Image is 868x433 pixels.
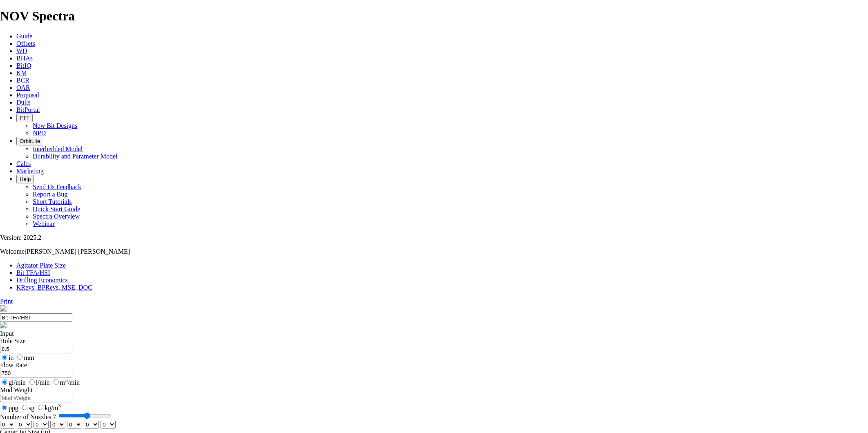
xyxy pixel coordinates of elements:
a: Drilling Economics [16,277,68,283]
a: New Bit Designs [33,122,77,129]
a: Offsets [16,40,35,47]
input: l/min [29,379,35,385]
a: KRevs, BPRevs, MSE, DOC [16,284,92,291]
button: FTT [16,114,33,122]
a: BitPortal [16,106,40,113]
a: Guide [16,33,32,40]
a: Dulls [16,99,31,106]
label: kg/m [36,404,61,411]
span: FTT [20,115,29,121]
input: mm [17,355,22,360]
a: Agitator Plate Size [16,262,66,269]
a: BHAs [16,55,33,62]
label: l/min [27,379,50,386]
a: BCR [16,77,29,84]
a: Webinar [33,220,55,227]
span: OrbitLite [20,138,40,144]
span: [PERSON_NAME] [PERSON_NAME] [25,248,130,255]
a: Report a Bug [33,191,67,198]
button: Help [16,175,34,183]
a: Send Us Feedback [33,183,81,190]
sup: 3 [58,402,61,408]
input: ppg [2,405,7,410]
a: Bit TFA/HSI [16,269,50,276]
a: Quick Start Guide [33,205,80,212]
input: m3/min [54,379,59,385]
a: Interbedded Model [33,145,83,152]
input: sg [22,405,27,410]
input: gl/min [2,379,7,385]
a: Spectra Overview [33,213,80,220]
label: mm [15,354,34,361]
a: WD [16,47,27,54]
a: BitIQ [16,62,31,69]
a: OAR [16,84,30,91]
label: m /min [51,379,80,386]
input: in [2,355,7,360]
a: NPD [33,129,46,136]
sup: 3 [65,377,68,384]
input: kg/m3 [38,405,43,410]
label: sg [20,404,34,411]
a: KM [16,69,27,76]
button: OrbitLite [16,137,43,145]
a: Proposal [16,92,39,98]
a: Marketing [16,167,44,174]
a: Durability and Parameter Model [33,153,118,160]
span: Help [20,176,31,182]
a: Calcs [16,160,31,167]
a: Short Tutorials [33,198,72,205]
